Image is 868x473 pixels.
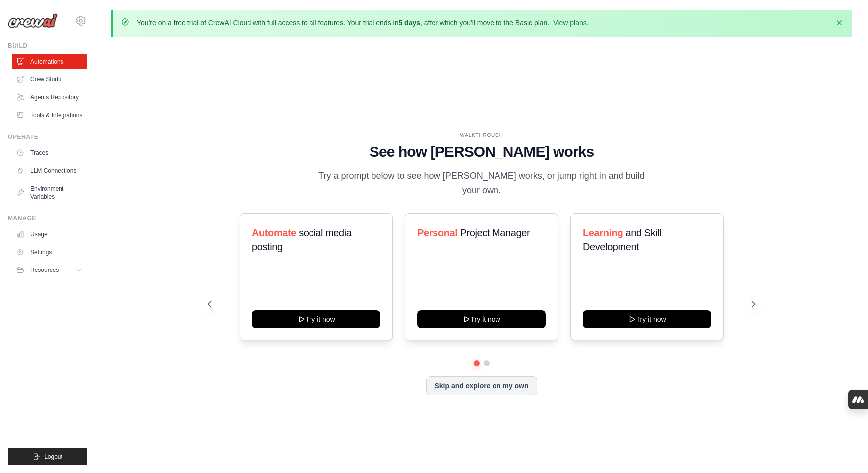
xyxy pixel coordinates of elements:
[252,227,352,252] span: social media posting
[12,54,87,69] a: Automations
[252,227,296,238] span: Automate
[44,453,62,461] span: Logout
[8,448,87,465] button: Logout
[30,266,59,274] span: Resources
[583,227,623,238] span: Learning
[460,227,530,238] span: Project Manager
[12,226,87,242] a: Usage
[398,19,420,27] strong: 5 days
[315,169,648,198] p: Try a prompt below to see how [PERSON_NAME] works, or jump right in and build your own.
[12,89,87,105] a: Agents Repository
[583,227,661,252] span: and Skill Development
[137,18,589,28] p: You're on a free trial of CrewAI Cloud with full access to all features. Your trial ends in , aft...
[12,71,87,87] a: Crew Studio
[12,181,87,204] a: Environment Variables
[252,310,380,328] button: Try it now
[417,310,546,328] button: Try it now
[12,163,87,179] a: LLM Connections
[417,227,457,238] span: Personal
[12,145,87,161] a: Traces
[8,42,87,50] div: Build
[208,143,755,161] h1: See how [PERSON_NAME] works
[8,133,87,141] div: Operate
[8,214,87,222] div: Manage
[426,376,537,395] button: Skip and explore on my own
[583,310,711,328] button: Try it now
[8,13,58,28] img: Logo
[12,262,87,278] button: Resources
[208,132,755,139] div: WALKTHROUGH
[12,107,87,123] a: Tools & Integrations
[553,19,586,27] a: View plans
[12,244,87,260] a: Settings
